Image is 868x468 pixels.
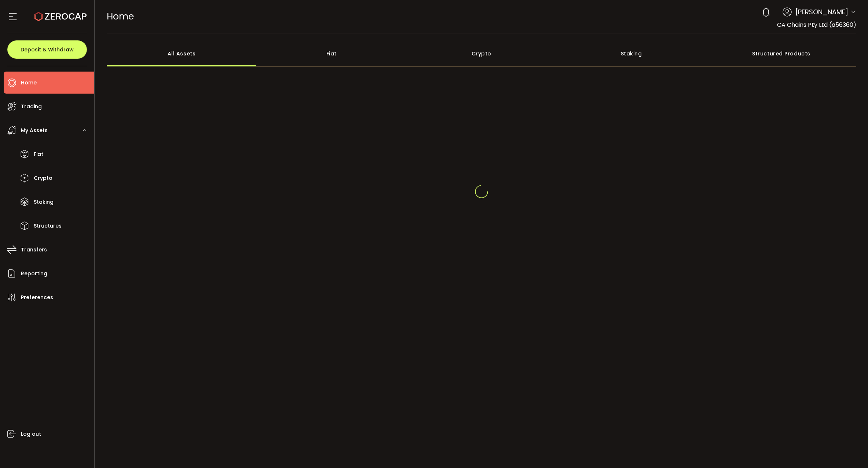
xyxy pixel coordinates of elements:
[777,21,856,29] span: CA Chains Pty Ltd (a56360)
[21,268,47,279] span: Reporting
[21,292,53,303] span: Preferences
[795,7,848,17] span: [PERSON_NAME]
[21,47,74,52] span: Deposit & Withdraw
[406,41,556,66] div: Crypto
[556,41,706,66] div: Staking
[706,41,856,66] div: Structured Products
[107,41,257,66] div: All Assets
[107,10,134,23] span: Home
[21,125,48,136] span: My Assets
[256,41,406,66] div: Fiat
[34,173,52,184] span: Crypto
[21,244,47,255] span: Transfers
[7,40,87,59] button: Deposit & Withdraw
[21,77,37,88] span: Home
[34,221,62,231] span: Structures
[21,429,41,439] span: Log out
[34,149,43,160] span: Fiat
[21,101,42,112] span: Trading
[34,197,54,207] span: Staking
